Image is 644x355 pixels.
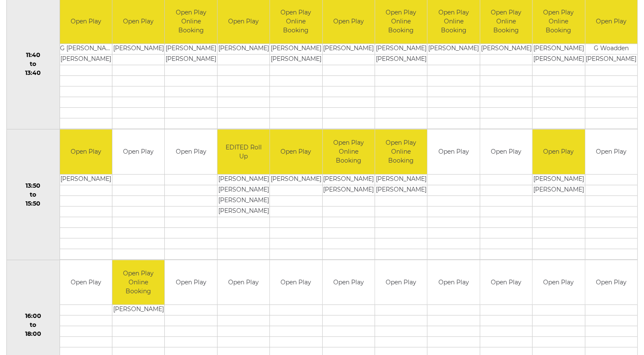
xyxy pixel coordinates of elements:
[323,44,375,54] td: [PERSON_NAME]
[218,206,269,217] td: [PERSON_NAME]
[218,185,269,195] td: [PERSON_NAME]
[7,129,60,260] td: 13:50 to 15:50
[585,54,638,65] td: [PERSON_NAME]
[60,260,112,305] td: Open Play
[165,54,217,65] td: [PERSON_NAME]
[218,129,269,174] td: EDITED Roll Up
[375,54,427,65] td: [PERSON_NAME]
[165,260,217,305] td: Open Play
[532,185,584,195] td: [PERSON_NAME]
[585,44,638,54] td: G Woadden
[480,129,532,174] td: Open Play
[532,129,584,174] td: Open Play
[585,260,638,305] td: Open Play
[375,129,427,174] td: Open Play Online Booking
[375,44,427,54] td: [PERSON_NAME]
[218,174,269,185] td: [PERSON_NAME]
[270,44,322,54] td: [PERSON_NAME]
[323,260,375,305] td: Open Play
[165,44,217,54] td: [PERSON_NAME]
[323,174,375,185] td: [PERSON_NAME]
[270,54,322,65] td: [PERSON_NAME]
[375,174,427,185] td: [PERSON_NAME]
[112,260,164,305] td: Open Play Online Booking
[60,54,112,65] td: [PERSON_NAME]
[532,174,584,185] td: [PERSON_NAME]
[323,129,375,174] td: Open Play Online Booking
[218,44,269,54] td: [PERSON_NAME]
[375,185,427,195] td: [PERSON_NAME]
[60,44,112,54] td: G [PERSON_NAME]
[112,305,164,315] td: [PERSON_NAME]
[323,185,375,195] td: [PERSON_NAME]
[427,129,479,174] td: Open Play
[112,129,164,174] td: Open Play
[585,129,638,174] td: Open Play
[532,44,584,54] td: [PERSON_NAME]
[532,54,584,65] td: [PERSON_NAME]
[427,44,479,54] td: [PERSON_NAME]
[60,174,112,185] td: [PERSON_NAME]
[480,44,532,54] td: [PERSON_NAME]
[375,260,427,305] td: Open Play
[270,174,322,185] td: [PERSON_NAME]
[480,260,532,305] td: Open Play
[60,129,112,174] td: Open Play
[427,260,479,305] td: Open Play
[112,44,164,54] td: [PERSON_NAME]
[532,260,584,305] td: Open Play
[218,260,269,305] td: Open Play
[270,260,322,305] td: Open Play
[270,129,322,174] td: Open Play
[218,195,269,206] td: [PERSON_NAME]
[165,129,217,174] td: Open Play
